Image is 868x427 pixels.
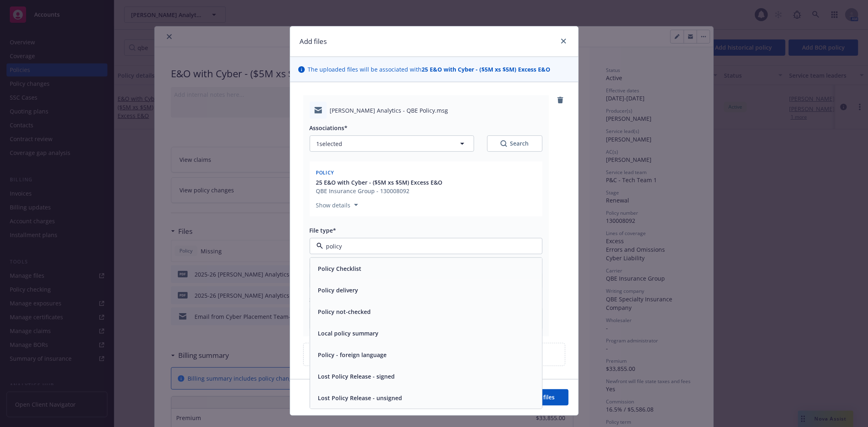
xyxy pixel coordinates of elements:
[318,286,359,294] button: Policy delivery
[318,264,362,273] button: Policy Checklist
[323,242,526,251] input: Filter by keyword
[318,307,371,316] button: Policy not-checked
[318,329,379,338] button: Local policy summary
